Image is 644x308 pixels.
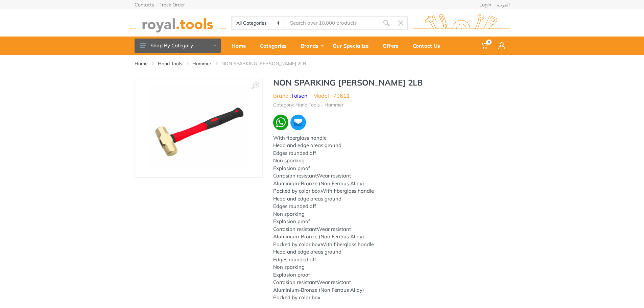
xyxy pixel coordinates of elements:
a: Categories [255,37,296,55]
span: 0 [486,40,492,45]
a: Login [479,2,491,7]
li: Category: Hand Tools - Hammer [273,101,343,109]
a: Offers [378,37,408,55]
a: 0 [476,37,494,55]
img: wa.webp [273,115,289,130]
li: Model : 70611 [313,92,350,100]
div: Brands [296,39,328,53]
a: Our Specialize [328,37,378,55]
div: Contact Us [408,39,450,53]
div: With fiberglass handle Head and edge areas ground Edges rounded off Non sparking Explosion proof ... [273,134,500,302]
div: Categories [255,39,296,53]
a: Hammer [192,60,211,67]
a: Track Order [160,2,185,7]
input: Site search [284,16,379,30]
a: Home [135,60,148,67]
li: NON SPARKING [PERSON_NAME] 2LB [221,60,316,67]
a: Hand Tools [158,60,182,67]
h1: NON SPARKING [PERSON_NAME] 2LB [273,78,500,88]
img: Royal Tools - NON SPARKING SLEDGE HAMMER 2LB [149,85,248,170]
div: Home [227,39,255,53]
a: Home [227,37,255,55]
li: Brand : [273,92,307,100]
div: Offers [378,39,408,53]
img: royal.tools Logo [129,14,226,32]
button: Shop By Category [135,39,221,53]
a: العربية [497,2,510,7]
a: Tolsen [291,92,307,99]
nav: breadcrumb [135,60,510,67]
div: Our Specialize [328,39,378,53]
img: ma.webp [290,114,307,131]
a: Contact Us [408,37,450,55]
img: royal.tools Logo [413,14,510,32]
select: Category [232,17,285,29]
a: Contacts [135,2,154,7]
